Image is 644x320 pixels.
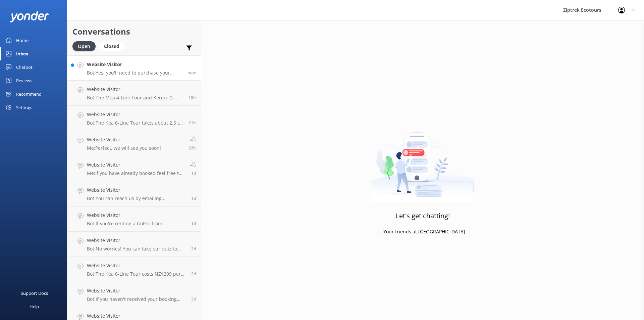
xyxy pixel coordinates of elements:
[67,282,201,307] a: Website VisitorBot:If you haven't received your booking confirmation, please check your spam or p...
[87,287,186,294] h4: Website Visitor
[30,300,39,313] div: Help
[67,131,201,156] a: Website VisitorMe:Perfect, we will see you soon!22h
[87,170,185,176] p: Me: If you have already booked feel free to give us a call and we can let you know if this is con...
[191,170,196,176] span: 08:31am 18-Aug-2025 (UTC +12:00) Pacific/Auckland
[72,25,196,38] h2: Conversations
[87,95,183,101] p: Bot: The Moa 4-Line Tour and Kereru 2-Line + Drop tour finish back at [GEOGRAPHIC_DATA] after a s...
[371,118,475,202] img: artwork of a man stealing a conversation from at giant smartphone
[87,86,183,93] h4: Website Visitor
[87,161,185,169] h4: Website Visitor
[189,95,196,100] span: 10:15pm 18-Aug-2025 (UTC +12:00) Pacific/Auckland
[87,312,186,320] h4: Website Visitor
[87,145,161,151] p: Me: Perfect, we will see you soon!
[67,55,201,81] a: Website VisitorBot:Yes, you'll need to purchase your Skyline Gondola pass separately. You can buy...
[87,61,182,68] h4: Website Visitor
[191,271,196,277] span: 06:58pm 16-Aug-2025 (UTC +12:00) Pacific/Auckland
[16,101,32,114] div: Settings
[87,237,186,244] h4: Website Visitor
[16,74,32,87] div: Reviews
[67,156,201,181] a: Website VisitorMe:If you have already booked feel free to give us a call and we can let you know ...
[67,257,201,282] a: Website VisitorBot:The Kea 6-Line Tour costs NZ$209 per adult and NZ$169 per youth (6-14 years). ...
[87,195,186,201] p: Bot: You can reach us by emailing [EMAIL_ADDRESS][DOMAIN_NAME]. We're here to help!
[67,181,201,207] a: Website VisitorBot:You can reach us by emailing [EMAIL_ADDRESS][DOMAIN_NAME]. We're here to help!1d
[67,232,201,257] a: Website VisitorBot:No worries! You can take our quiz to help choose the best zipline adventure fo...
[87,271,186,277] p: Bot: The Kea 6-Line Tour costs NZ$209 per adult and NZ$169 per youth (6-14 years). For 4 adults a...
[16,87,42,101] div: Recommend
[191,296,196,302] span: 10:16pm 15-Aug-2025 (UTC +12:00) Pacific/Auckland
[191,221,196,226] span: 06:20pm 17-Aug-2025 (UTC +12:00) Pacific/Auckland
[87,70,182,76] p: Bot: Yes, you'll need to purchase your Skyline Gondola pass separately. You can buy them directly...
[16,34,29,47] div: Home
[99,41,124,51] div: Closed
[67,207,201,232] a: Website VisitorBot:If you're renting a GoPro from [GEOGRAPHIC_DATA], our staff will be happy to s...
[10,11,49,22] img: yonder-white-logo.png
[16,47,29,60] div: Inbox
[99,42,128,50] a: Closed
[67,106,201,131] a: Website VisitorBot:The Kea 6-Line Tour takes about 2.5 to 3 hours, so if you start at 1:20, you s...
[72,41,96,51] div: Open
[191,195,196,201] span: 10:56pm 17-Aug-2025 (UTC +12:00) Pacific/Auckland
[72,42,99,50] a: Open
[21,286,48,300] div: Support Docs
[189,120,196,126] span: 11:34am 18-Aug-2025 (UTC +12:00) Pacific/Auckland
[67,81,201,106] a: Website VisitorBot:The Moa 4-Line Tour and Kereru 2-Line + Drop tour finish back at [GEOGRAPHIC_D...
[189,145,196,151] span: 10:10am 18-Aug-2025 (UTC +12:00) Pacific/Auckland
[87,111,183,118] h4: Website Visitor
[16,60,33,74] div: Chatbot
[87,186,186,194] h4: Website Visitor
[87,136,161,143] h4: Website Visitor
[380,228,465,235] p: - Your friends at [GEOGRAPHIC_DATA]
[396,211,450,221] h3: Let's get chatting!
[191,246,196,252] span: 01:28am 17-Aug-2025 (UTC +12:00) Pacific/Auckland
[87,221,186,227] p: Bot: If you're renting a GoPro from [GEOGRAPHIC_DATA], our staff will be happy to show you how to...
[87,120,183,126] p: Bot: The Kea 6-Line Tour takes about 2.5 to 3 hours, so if you start at 1:20, you should be finis...
[87,296,186,302] p: Bot: If you haven't received your booking confirmation, please check your spam or promotions fold...
[187,70,196,75] span: 08:50am 19-Aug-2025 (UTC +12:00) Pacific/Auckland
[87,212,186,219] h4: Website Visitor
[87,246,186,252] p: Bot: No worries! You can take our quiz to help choose the best zipline adventure for you at [URL]...
[87,262,186,269] h4: Website Visitor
